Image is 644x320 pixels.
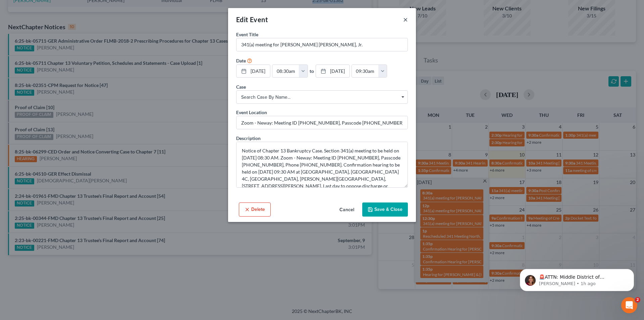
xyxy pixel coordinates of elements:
[239,202,271,217] button: Delete
[635,297,640,303] span: 2
[236,57,246,64] label: Date
[310,67,314,75] label: to
[236,83,246,90] label: Case
[334,203,360,217] button: Cancel
[236,90,408,104] span: Select box activate
[236,32,258,37] span: Event Title
[236,109,267,116] label: Event Location
[236,15,268,24] span: Edit Event
[403,15,408,24] button: ×
[362,202,408,217] button: Save & Close
[236,116,408,129] input: Enter location...
[316,65,350,78] a: [DATE]
[272,65,299,78] input: -- : --
[236,38,408,51] input: Enter event name...
[236,65,270,78] a: [DATE]
[352,65,379,78] input: -- : --
[236,135,261,142] label: Description
[510,255,644,302] iframe: Intercom notifications message
[241,94,403,101] span: Search case by name...
[621,297,637,313] iframe: Intercom live chat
